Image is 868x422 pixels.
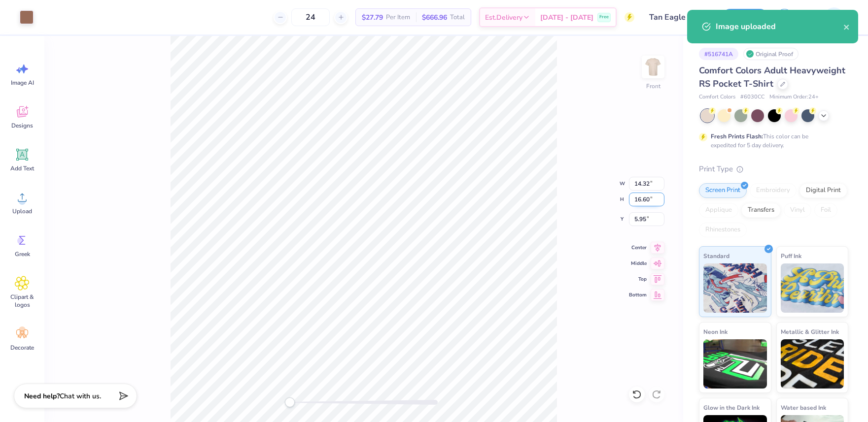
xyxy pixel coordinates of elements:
span: Water based Ink [781,402,826,413]
div: Vinyl [784,203,811,218]
img: Standard [703,263,767,313]
span: Standard [703,251,729,261]
span: Puff Ink [781,251,801,261]
div: # 516741A [699,48,738,60]
input: Untitled Design [642,7,714,27]
div: Digital Print [799,183,847,198]
div: Image uploaded [716,21,843,32]
img: Front [643,57,663,77]
span: Total [450,12,465,23]
div: Accessibility label [285,397,295,407]
span: Metallic & Glitter Ink [781,326,839,337]
img: Neon Ink [703,339,767,389]
div: Applique [699,203,738,218]
span: Designs [11,122,33,130]
img: Puff Ink [781,263,844,313]
div: Screen Print [699,183,747,198]
span: Add Text [10,164,34,172]
strong: Need help? [24,391,60,401]
span: Image AI [11,79,34,87]
span: Free [599,14,609,21]
div: Embroidery [750,183,797,198]
span: [DATE] - [DATE] [540,12,593,23]
div: Foil [814,203,837,218]
span: Middle [629,260,647,267]
span: Comfort Colors Adult Heavyweight RS Pocket T-Shirt [699,65,845,90]
span: Decorate [10,344,34,352]
span: Greek [15,250,30,258]
span: Minimum Order: 24 + [769,93,819,101]
span: # 6030CC [740,93,764,101]
span: Center [629,244,647,252]
button: close [843,21,850,32]
span: Chat with us. [60,391,101,401]
div: Transfers [741,203,781,218]
span: $666.96 [422,12,447,23]
img: Metallic & Glitter Ink [781,339,844,389]
span: Bottom [629,291,647,299]
div: Print Type [699,163,848,175]
span: Upload [12,207,32,215]
span: Clipart & logos [6,293,38,309]
strong: Fresh Prints Flash: [711,132,763,140]
div: Front [646,82,660,91]
span: Top [629,275,647,283]
span: Comfort Colors [699,93,735,101]
div: This color can be expedited for 5 day delivery. [711,132,832,150]
span: $27.79 [362,12,383,23]
a: MN [805,7,848,27]
span: Glow in the Dark Ink [703,402,760,413]
span: Per Item [386,12,410,23]
span: Neon Ink [703,326,728,337]
input: – – [291,8,330,26]
img: Mark Navarro [824,7,844,27]
div: Rhinestones [699,223,747,237]
div: Original Proof [743,48,799,60]
span: Est. Delivery [485,12,522,23]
